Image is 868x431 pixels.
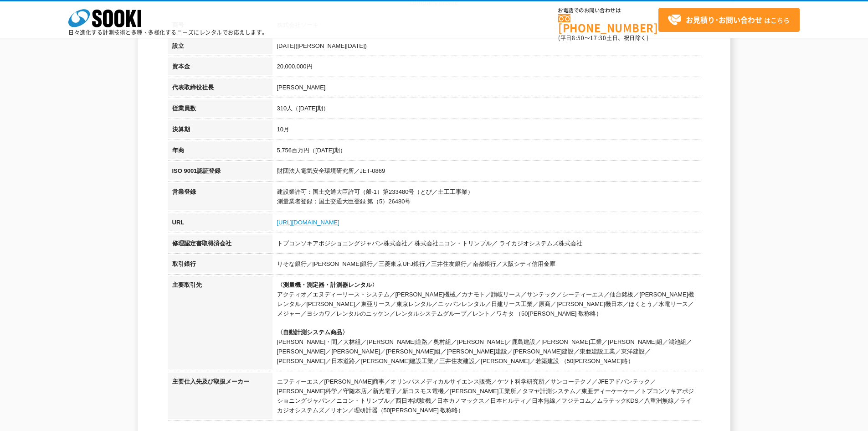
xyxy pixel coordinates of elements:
td: トプコンソキアポジショニングジャパン株式会社／ 株式会社ニコン・トリンブル／ ライカジオシステムズ株式会社 [272,234,701,255]
a: お見積り･お問い合わせはこちら [658,8,800,32]
th: 従業員数 [168,99,272,120]
td: エフティーエス／[PERSON_NAME]商事／オリンパスメディカルサイエンス販売／ケツト科学研究所／サンコーテクノ／JFEアドバンテック／[PERSON_NAME]科学／守随本店／新光電子／新... [272,373,701,422]
span: はこちら [668,13,790,27]
span: (平日 ～ 土日、祝日除く) [558,34,648,42]
td: [DATE]([PERSON_NAME][DATE]) [272,37,701,58]
th: 設立 [168,37,272,58]
a: [URL][DOMAIN_NAME] [277,219,339,226]
td: 10月 [272,120,701,141]
a: [PHONE_NUMBER] [558,14,658,33]
th: 資本金 [168,57,272,78]
th: 代表取締役社長 [168,78,272,99]
td: 20,000,000円 [272,57,701,78]
th: 営業登録 [168,183,272,213]
td: 建設業許可：国土交通大臣許可（般-1）第233480号（とび／土工工事業） 測量業者登録：国土交通大臣登録 第（5）26480号 [272,183,701,213]
th: 取引銀行 [168,255,272,276]
span: 〈自動計測システム商品〉 [277,329,348,336]
td: 5,756百万円（[DATE]期） [272,141,701,162]
th: URL [168,213,272,234]
p: 日々進化する計測技術と多種・多様化するニーズにレンタルでお応えします。 [68,30,268,35]
th: 決算期 [168,120,272,141]
span: 17:30 [590,34,606,42]
span: お電話でのお問い合わせは [558,8,658,13]
span: 〈測量機・測定器・計測器レンタル〉 [277,281,378,288]
strong: お見積り･お問い合わせ [686,14,762,25]
td: 310人（[DATE]期） [272,99,701,120]
th: ISO 9001認証登録 [168,162,272,183]
th: 主要取引先 [168,276,272,373]
td: りそな銀行／[PERSON_NAME]銀行／三菱東京UFJ銀行／三井住友銀行／南都銀行／大阪シティ信用金庫 [272,255,701,276]
th: 修理認定書取得済会社 [168,234,272,255]
td: アクティオ／エヌディーリース・システム／[PERSON_NAME]機械／カナモト／讃岐リース／サンテック／シーティーエス／仙台銘板／[PERSON_NAME]機レンタル／[PERSON_NAME... [272,276,701,373]
td: [PERSON_NAME] [272,78,701,99]
td: 財団法人電気安全環境研究所／JET-0869 [272,162,701,183]
th: 年商 [168,141,272,162]
span: 8:50 [572,34,585,42]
